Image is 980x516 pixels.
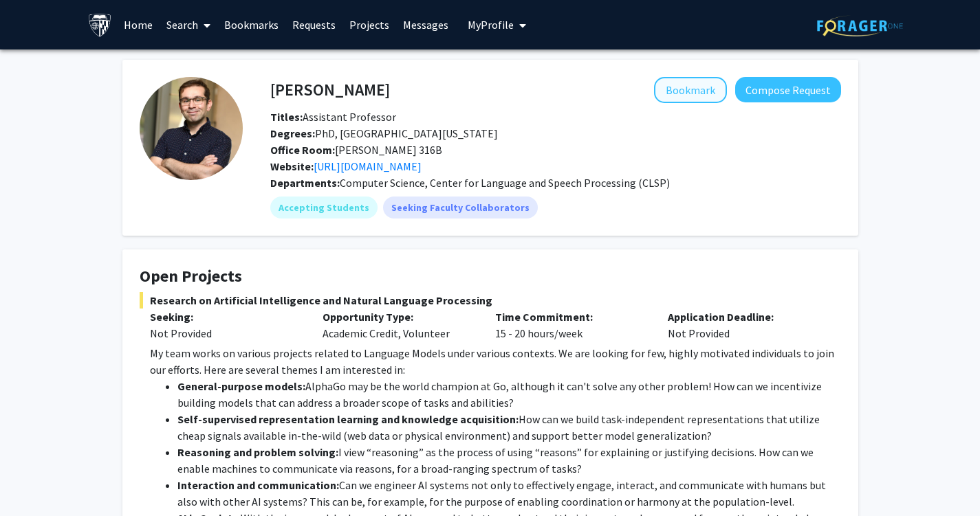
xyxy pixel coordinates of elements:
[270,159,314,173] b: Website:
[485,309,657,341] div: 15 - 20 hours/week
[150,325,302,341] div: Not Provided
[270,77,390,102] h4: [PERSON_NAME]
[140,267,841,287] h4: Open Projects
[177,379,305,393] strong: General-purpose models:
[668,309,820,325] p: Application Deadline:
[270,110,303,124] b: Titles:
[270,110,396,124] span: Assistant Professor
[10,454,58,506] iframe: Chat
[270,143,335,157] b: Office Room:
[396,1,455,49] a: Messages
[88,13,112,37] img: Johns Hopkins University Logo
[495,309,647,325] p: Time Commitment:
[270,126,315,140] b: Degrees:
[217,1,285,49] a: Bookmarks
[340,176,670,190] span: Computer Science, Center for Language and Speech Processing (CLSP)
[177,444,841,477] li: I view “reasoning” as the process of using “reasons” for explaining or justifying decisions. How ...
[735,77,841,102] button: Compose Request to Daniel Khashabi
[323,309,475,325] p: Opportunity Type:
[160,1,217,49] a: Search
[117,1,160,49] a: Home
[177,378,841,411] li: AlphaGo may be the world champion at Go, although it can't solve any other problem! How can we in...
[312,309,485,341] div: Academic Credit, Volunteer
[654,77,727,103] button: Add Daniel Khashabi to Bookmarks
[177,478,339,492] strong: Interaction and communication:
[270,176,340,190] b: Departments:
[657,309,830,341] div: Not Provided
[270,126,498,140] span: PhD, [GEOGRAPHIC_DATA][US_STATE]
[177,411,841,444] li: How can we build task-independent representations that utilize cheap signals available in-the-wil...
[150,345,841,378] p: My team works on various projects related to Language Models under various contexts. We are looki...
[150,309,302,325] p: Seeking:
[285,1,342,49] a: Requests
[314,159,422,173] a: Opens in a new tab
[270,143,442,157] span: [PERSON_NAME] 316B
[140,292,841,309] span: Research on Artificial Intelligence and Natural Language Processing
[177,477,841,510] li: Can we engineer AI systems not only to effectively engage, interact, and communicate with humans ...
[468,18,514,32] span: My Profile
[342,1,396,49] a: Projects
[817,15,903,36] img: ForagerOne Logo
[140,77,243,180] img: Profile Picture
[177,445,338,459] strong: Reasoning and problem solving:
[383,197,538,218] mat-chip: Seeking Faculty Collaborators
[177,412,519,426] strong: Self-supervised representation learning and knowledge acquisition:
[270,197,378,218] mat-chip: Accepting Students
